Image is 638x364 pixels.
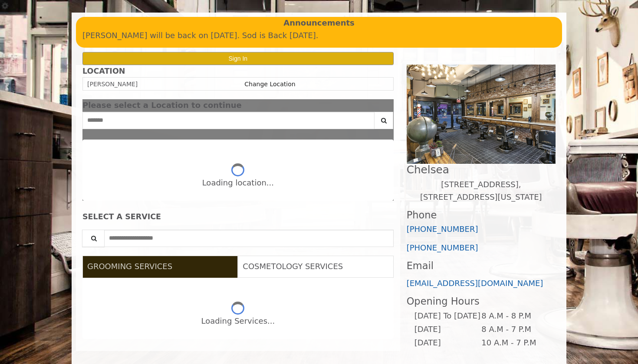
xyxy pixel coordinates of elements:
h3: Email [407,260,556,271]
h3: Phone [407,210,556,221]
h3: Opening Hours [407,296,556,307]
div: Loading Services... [201,315,275,328]
span: Please select a Location to continue [82,101,242,110]
p: [STREET_ADDRESS],[STREET_ADDRESS][US_STATE] [407,179,556,204]
span: COSMETOLOGY SERVICES [243,262,343,271]
td: 10 A.M - 7 P.M [481,336,548,350]
i: Search button [379,117,389,123]
div: Loading location... [202,177,274,189]
div: Center Select [82,112,394,133]
h2: Chelsea [407,164,556,175]
b: Announcements [283,17,355,29]
b: LOCATION [82,67,125,75]
a: [PHONE_NUMBER] [407,243,478,252]
button: Sign In [82,52,394,65]
span: [PERSON_NAME] [87,81,138,88]
input: Search Center [82,112,375,129]
div: Grooming services [82,278,394,339]
td: [DATE] [414,336,481,350]
button: close dialog [381,103,394,108]
td: 8 A.M - 8 P.M [481,309,548,323]
button: Service Search [82,230,105,247]
div: SELECT A SERVICE [82,213,394,221]
a: [PHONE_NUMBER] [407,224,478,234]
a: Change Location [244,81,295,88]
span: GROOMING SERVICES [87,262,172,271]
td: [DATE] [414,323,481,336]
a: [EMAIL_ADDRESS][DOMAIN_NAME] [407,279,543,288]
p: [PERSON_NAME] will be back on [DATE]. Sod is Back [DATE]. [82,29,556,42]
td: 8 A.M - 7 P.M [481,323,548,336]
td: [DATE] To [DATE] [414,309,481,323]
